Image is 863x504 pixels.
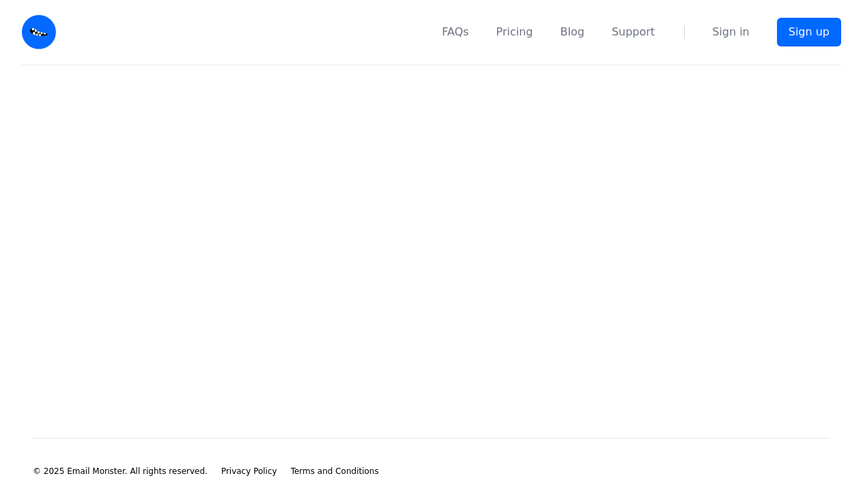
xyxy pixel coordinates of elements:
a: Privacy Policy [221,466,277,477]
a: Terms and Conditions [291,466,379,477]
span: Terms and Conditions [291,466,379,476]
a: Pricing [496,24,533,40]
span: Privacy Policy [221,466,277,476]
img: Email Monster [22,15,56,49]
a: Support [612,24,655,40]
li: © 2025 Email Monster. All rights reserved. [33,466,208,477]
a: Sign up [777,18,841,46]
a: Blog [561,24,584,40]
a: FAQs [442,24,468,40]
a: Sign in [712,24,750,40]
